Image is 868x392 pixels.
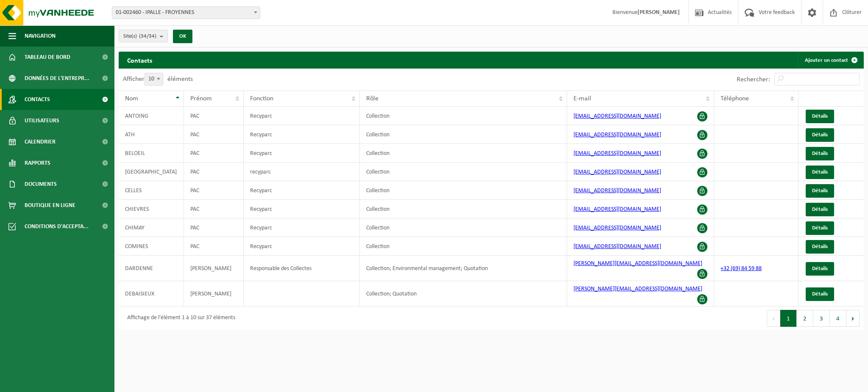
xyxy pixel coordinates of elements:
td: CELLES [119,181,184,200]
h2: Contacts [119,52,161,68]
td: recyparc [244,163,360,181]
td: PAC [184,144,244,163]
td: Recyparc [244,200,360,218]
span: Rapports [25,152,50,174]
td: Collection [360,218,567,237]
a: [EMAIL_ADDRESS][DOMAIN_NAME] [573,225,661,231]
span: Détails [812,113,828,119]
a: [EMAIL_ADDRESS][DOMAIN_NAME] [573,132,661,138]
a: [EMAIL_ADDRESS][DOMAIN_NAME] [573,150,661,157]
td: PAC [184,237,244,256]
button: 4 [830,310,846,327]
span: Documents [25,174,57,195]
td: Recyparc [244,107,360,125]
div: Affichage de l'élément 1 à 10 sur 37 éléments [123,311,235,326]
a: [EMAIL_ADDRESS][DOMAIN_NAME] [573,113,661,119]
span: Détails [812,291,828,297]
td: Collection [360,163,567,181]
a: Détails [806,147,834,160]
button: 1 [780,310,797,327]
span: Prénom [190,95,212,102]
span: Fonction [250,95,273,102]
td: Recyparc [244,181,360,200]
td: BELOEIL [119,144,184,163]
td: Recyparc [244,237,360,256]
a: Détails [806,110,834,123]
td: Collection [360,181,567,200]
a: [EMAIL_ADDRESS][DOMAIN_NAME] [573,206,661,213]
a: Détails [806,128,834,142]
a: [PERSON_NAME][EMAIL_ADDRESS][DOMAIN_NAME] [573,260,702,267]
td: PAC [184,181,244,200]
span: Détails [812,266,828,271]
td: Collection [360,200,567,218]
a: [PERSON_NAME][EMAIL_ADDRESS][DOMAIN_NAME] [573,286,702,292]
button: Previous [767,310,780,327]
td: [GEOGRAPHIC_DATA] [119,163,184,181]
span: 10 [145,73,163,86]
span: Navigation [25,25,56,47]
span: Détails [812,188,828,193]
td: [PERSON_NAME] [184,256,244,281]
td: PAC [184,125,244,144]
span: Conditions d'accepta... [25,216,89,237]
button: 2 [797,310,813,327]
button: 3 [813,310,830,327]
a: Détails [806,166,834,179]
td: Collection [360,237,567,256]
span: Rôle [366,95,378,102]
td: Collection [360,107,567,125]
td: DEBAISIEUX [119,281,184,306]
td: Recyparc [244,144,360,163]
td: Collection [360,144,567,163]
span: Utilisateurs [25,110,59,131]
span: Détails [812,151,828,156]
span: 10 [145,73,163,85]
a: [EMAIL_ADDRESS][DOMAIN_NAME] [573,243,661,250]
td: PAC [184,107,244,125]
td: [PERSON_NAME] [184,281,244,306]
span: 01-002460 - IPALLE - FROYENNES [112,6,260,19]
td: CHIEVRES [119,200,184,218]
button: OK [173,30,192,43]
td: PAC [184,200,244,218]
a: [EMAIL_ADDRESS][DOMAIN_NAME] [573,169,661,175]
td: Responsable des Collectes [244,256,360,281]
td: Collection; Quotation [360,281,567,306]
a: Détails [806,203,834,216]
a: +32 (69) 84 59 88 [721,265,762,272]
span: Détails [812,169,828,175]
span: Données de l'entrepr... [25,68,89,89]
span: Calendrier [25,131,56,152]
td: DARDENNE [119,256,184,281]
td: ANTOING [119,107,184,125]
td: PAC [184,218,244,237]
a: Ajouter un contact [798,52,863,69]
span: Téléphone [721,95,749,102]
strong: [PERSON_NAME] [637,9,680,16]
span: Tableau de bord [25,47,70,68]
span: Détails [812,207,828,212]
td: Collection; Environmental management; Quotation [360,256,567,281]
count: (34/34) [139,33,156,39]
td: PAC [184,163,244,181]
span: Boutique en ligne [25,195,75,216]
td: ATH [119,125,184,144]
label: Rechercher: [737,76,770,83]
span: E-mail [573,95,591,102]
td: Recyparc [244,218,360,237]
a: Détails [806,221,834,235]
a: Détails [806,240,834,254]
button: Site(s)(34/34) [119,30,168,42]
a: Détails [806,184,834,198]
span: Détails [812,244,828,249]
span: Site(s) [123,30,156,43]
span: Nom [125,95,138,102]
td: Recyparc [244,125,360,144]
a: Détails [806,287,834,301]
span: Contacts [25,89,50,110]
button: Next [846,310,860,327]
a: Détails [806,262,834,276]
label: Afficher éléments [123,76,193,83]
td: CHIMAY [119,218,184,237]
